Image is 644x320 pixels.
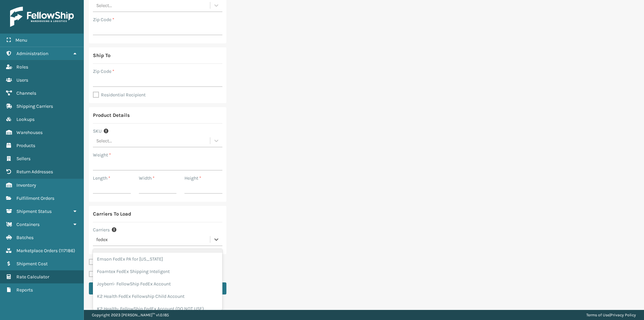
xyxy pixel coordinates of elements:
span: Rate Calculator [16,274,49,280]
a: Terms of Use [586,313,609,317]
div: | [586,310,636,320]
span: Warehouses [16,130,43,135]
label: Height [184,175,201,182]
div: Joyberri- FellowShip FedEx Account [93,278,222,290]
div: K2 Health FedEx Fellowship Child Account [93,290,222,303]
span: Fulfillment Orders [16,195,54,201]
span: Products [16,143,35,148]
div: K2 Health- FellowShip FedEx Account (DO NOT USE) [93,303,222,315]
span: Sellers [16,156,31,162]
span: ( 117186 ) [59,248,75,254]
span: Inventory [16,182,36,188]
a: Privacy Policy [610,313,636,317]
span: Roles [16,64,28,70]
span: Shipment Status [16,209,52,214]
span: Shipping Carriers [16,103,53,109]
img: logo [10,7,74,27]
span: Marketplace Orders [16,248,58,254]
label: Carriers [93,226,110,233]
span: Return Addresses [16,169,53,175]
div: Select... [96,137,112,144]
span: Administration [16,51,48,56]
div: Emson FedEx PA for [US_STATE] [93,253,222,265]
label: Show Cheapest Rate [89,259,140,265]
label: Weight [93,151,111,158]
div: Product Details [93,111,130,119]
span: Batches [16,235,34,240]
span: Reports [16,287,33,293]
span: Shipment Cost [16,261,48,267]
div: Carriers To Load [93,210,131,218]
label: Width [139,175,155,182]
label: SKU [93,128,102,135]
span: Users [16,77,28,83]
label: Length [93,175,110,182]
button: Get Rates [89,282,226,294]
span: Channels [16,90,36,96]
label: Use Third Party Carriers [89,271,146,277]
label: Zip Code [93,68,114,75]
span: Lookups [16,117,35,122]
label: Zip Code [93,16,114,23]
label: Residential Recipient [93,92,146,98]
div: Foamtex FedEx Shipping Inteligent [93,265,222,278]
div: Select... [96,2,112,9]
span: Menu [15,37,27,43]
div: Ship To [93,51,110,59]
p: Copyright 2023 [PERSON_NAME]™ v 1.0.185 [92,310,169,320]
span: Containers [16,222,40,227]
